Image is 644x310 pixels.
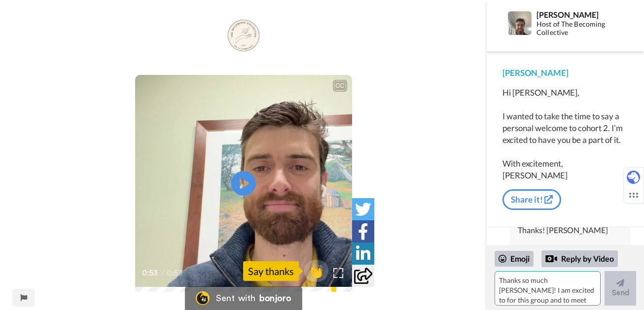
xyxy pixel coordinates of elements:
div: Say thanks [243,261,299,281]
div: [PERSON_NAME] [537,10,617,19]
img: Full screen [333,268,343,278]
span: 0:53 [167,267,184,279]
div: CC [334,81,346,91]
div: Sent with [216,294,255,303]
span: 👏 [304,263,328,279]
img: Profile Image [508,11,532,35]
div: Reply by Video [541,250,618,267]
a: Share it! [502,189,561,210]
div: Reply by Video [545,253,557,265]
div: Host of The Becoming Collective [537,20,617,37]
div: Hi [PERSON_NAME], I wanted to take the time to say a personal welcome to cohort 2. I’m excited to... [502,87,628,181]
button: 👏 [304,260,328,282]
div: [PERSON_NAME] [502,67,628,79]
div: bonjoro [259,294,291,303]
span: / [161,267,165,279]
div: Emoji [495,251,534,267]
a: Bonjoro LogoSent withbonjoro [184,286,302,310]
span: 0:53 [142,267,159,279]
button: Send [605,271,636,306]
img: Bonjoro Logo [195,291,209,305]
img: 08376947-26c1-4978-9108-90f85f006a24 [224,16,263,55]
